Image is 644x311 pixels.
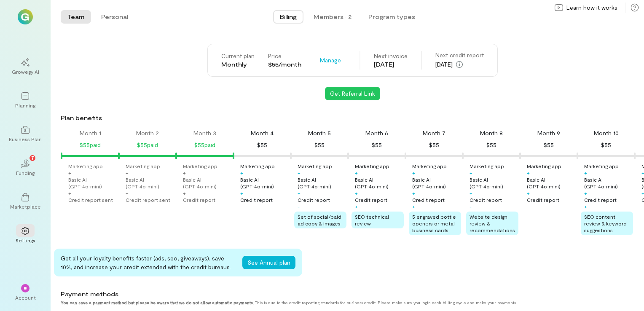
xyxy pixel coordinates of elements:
div: Basic AI (GPT‑4o‑mini) [527,176,576,190]
div: [DATE] [374,60,408,69]
div: + [68,169,71,176]
span: Website design review & recommendations [470,214,515,233]
button: Team [61,10,91,24]
div: Credit report [355,196,387,203]
div: Marketplace [10,203,41,210]
span: Manage [320,56,341,64]
div: $55/month [268,60,301,69]
div: + [183,190,186,196]
div: + [412,190,415,196]
div: + [240,169,243,176]
div: Get all your loyalty benefits faster (ads, seo, giveaways), save 10%, and increase your credit ex... [61,254,236,271]
div: $55 [601,140,611,150]
div: Credit report [470,196,502,203]
div: Basic AI (GPT‑4o‑mini) [240,176,289,190]
span: Billing [280,13,297,21]
div: Marketing app [412,163,447,169]
div: Credit report sent [126,196,170,203]
div: + [68,190,71,196]
div: + [298,203,301,210]
div: Credit report [584,196,617,203]
div: Growegy AI [12,68,39,75]
div: $55 [429,140,439,150]
div: Next invoice [374,52,408,60]
div: Marketing app [183,163,217,169]
div: + [126,190,129,196]
div: Marketing app [126,163,160,169]
div: $55 [486,140,496,150]
div: Current plan [221,52,255,60]
div: + [355,203,358,210]
div: Plan benefits [61,114,641,122]
div: Marketing app [527,163,561,169]
div: Basic AI (GPT‑4o‑mini) [126,176,174,190]
div: + [298,190,301,196]
div: $55 [257,140,267,150]
div: This is due to the credit reporting standards for business credit. Please make sure you login eac... [61,300,582,305]
div: $55 paid [80,140,101,150]
div: + [584,203,587,210]
div: + [527,190,530,196]
div: + [470,169,472,176]
div: Basic AI (GPT‑4o‑mini) [412,176,461,190]
a: Business Plan [10,119,40,149]
div: Payment methods [61,290,582,298]
div: Monthly [221,60,255,69]
a: Marketplace [10,186,40,217]
div: Basic AI (GPT‑4o‑mini) [298,176,346,190]
button: Personal [94,10,135,24]
span: Set of social/paid ad copy & images [298,214,341,226]
div: Credit report [240,196,273,203]
div: Marketing app [584,163,619,169]
div: Month 6 [365,129,388,137]
div: Funding [16,169,35,176]
div: Credit report [298,196,330,203]
a: Growegy AI [10,51,40,82]
button: Manage [315,54,346,67]
div: $55 paid [137,140,158,150]
div: + [126,169,129,176]
span: 5 engraved bottle openers or metal business cards [412,214,456,233]
div: Credit report sent [68,196,113,203]
div: Credit report [527,196,559,203]
span: 7 [31,154,34,161]
span: SEO content review & keyword suggestions [584,214,627,233]
div: + [355,190,358,196]
div: + [355,169,358,176]
div: $55 paid [194,140,215,150]
div: Marketing app [68,163,103,169]
div: + [470,190,472,196]
a: Settings [10,220,40,250]
div: Month 5 [308,129,331,137]
div: [DATE] [435,59,484,70]
button: See Annual plan [242,256,295,269]
div: Planning [15,102,35,109]
div: Month 1 [80,129,101,137]
div: + [240,190,243,196]
div: Price [268,52,301,60]
button: Billing [273,10,303,24]
div: Month 2 [136,129,159,137]
a: Planning [10,85,40,115]
div: Basic AI (GPT‑4o‑mini) [470,176,518,190]
span: SEO technical review [355,214,389,226]
div: Month 3 [193,129,216,137]
div: Month 9 [537,129,560,137]
div: + [584,190,587,196]
a: Funding [10,153,40,183]
div: Month 8 [480,129,503,137]
div: Business Plan [9,136,42,142]
div: Month 10 [594,129,619,137]
div: Credit report [412,196,445,203]
span: Learn how it works [566,3,617,12]
div: + [412,169,415,176]
div: Month 7 [423,129,445,137]
div: Marketing app [240,163,275,169]
div: + [412,203,415,210]
div: Account [15,294,36,301]
div: + [470,203,472,210]
div: Basic AI (GPT‑4o‑mini) [68,176,117,190]
div: Next credit report [435,51,484,59]
div: Credit report [183,196,215,203]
